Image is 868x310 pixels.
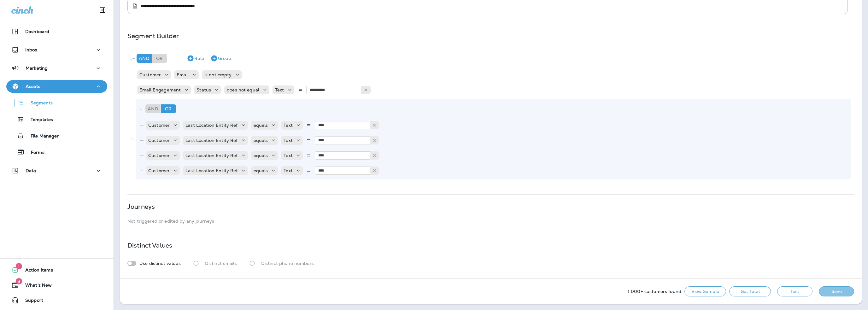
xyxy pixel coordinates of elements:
button: 8What's New [6,279,107,291]
button: Rule [184,53,207,63]
button: Forms [6,145,107,159]
button: Data [6,164,107,177]
p: File Manager [24,133,59,139]
p: Text [284,153,293,158]
p: Segments [24,100,53,107]
button: Collapse Sidebar [94,4,111,16]
p: Assets [26,84,40,89]
button: Assets [6,80,107,93]
div: And [137,54,152,63]
p: Customer [148,123,170,128]
p: Text [275,87,284,92]
p: Use distinct values [139,261,181,266]
p: Email [177,72,189,77]
p: Customer [148,153,170,158]
button: Support [6,294,107,307]
p: equals [254,168,268,173]
p: Text [284,138,293,143]
button: Templates [6,113,107,126]
button: Segments [6,96,107,109]
p: Text [284,168,293,173]
span: 8 [15,278,22,284]
p: Segment Builder [127,33,179,38]
p: equals [254,153,268,158]
p: Customer [139,72,161,77]
p: Templates [24,117,53,123]
p: Marketing [26,66,48,71]
p: Not triggered or edited by any journeys [127,219,854,224]
p: Distinct phone numbers [261,261,314,266]
p: Email Engagement [139,87,181,92]
p: Last Location Entity Ref [185,168,238,173]
p: Forms [25,150,44,156]
button: Dashboard [6,25,107,38]
p: Data [26,168,36,173]
p: Dashboard [25,29,49,34]
button: Get Total [729,286,771,296]
p: Inbox [25,47,37,52]
div: Or [152,54,167,63]
button: View Sample [684,286,726,296]
button: Save [819,286,854,296]
p: Journeys [127,204,155,209]
span: Action Items [19,267,53,275]
span: 1 [16,263,22,269]
p: Text [284,123,293,128]
p: Last Location Entity Ref [185,138,238,143]
p: equals [254,123,268,128]
span: What's New [19,283,52,290]
span: Support [19,298,43,305]
p: does not equal [227,87,259,92]
div: Or [161,104,176,113]
button: Inbox [6,44,107,56]
p: equals [254,138,268,143]
button: 1Action Items [6,264,107,276]
p: Distinct emails [205,261,237,266]
p: Distinct Values [127,243,172,248]
button: Group [208,53,234,63]
p: Customer [148,138,170,143]
button: Marketing [6,62,107,74]
p: is not empty [204,72,232,77]
p: Status [196,87,211,92]
p: 1,000+ customers found [628,289,681,294]
p: Last Location Entity Ref [185,153,238,158]
button: Test [777,286,812,296]
button: File Manager [6,129,107,142]
p: Last Location Entity Ref [185,123,238,128]
div: And [145,104,161,113]
p: Customer [148,168,170,173]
